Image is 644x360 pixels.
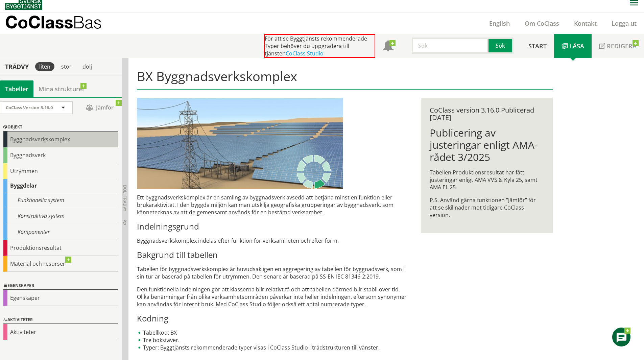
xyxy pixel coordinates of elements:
span: Redigera [607,42,637,50]
h3: Kodning [137,313,410,323]
li: Tre bokstäver. [137,336,410,344]
button: Sök [488,38,514,54]
div: Komponenter [3,224,118,240]
a: Start [521,34,554,58]
div: Byggdelar [3,179,118,192]
a: CoClass Studio [286,50,324,57]
input: Sök [412,38,488,54]
a: Läsa [554,34,592,58]
a: English [482,19,517,27]
span: Bas [73,12,102,32]
div: Byggnadsverkskomplex [3,131,118,147]
div: Aktiviteter [3,324,118,340]
div: Objekt [3,123,118,131]
h1: Publicering av justeringar enligt AMA-rådet 3/2025 [430,127,544,163]
span: Notifikationer [383,41,393,52]
div: liten [35,62,54,71]
a: Mina strukturer [33,80,90,97]
div: Konstruktiva system [3,208,118,224]
p: Tabellen för byggnadsverkskomplex är huvudsakligen en aggregering av tabellen för byggnadsverk, s... [137,265,410,280]
div: Funktionella system [3,192,118,208]
p: CoClass [5,18,102,26]
li: Typer: Byggtjänsts rekommenderade typer visas i CoClass Studio i trädstrukturen till vänster. [137,344,410,351]
div: Egenskaper [3,290,118,306]
span: Läsa [569,42,584,50]
img: Laddar [297,155,331,189]
img: 37641-solenergisiemensstor.jpg [137,98,343,189]
div: Produktionsresultat [3,240,118,256]
div: Aktiviteter [3,316,118,324]
a: CoClassBas [5,13,116,34]
h3: Bakgrund till tabellen [137,250,410,260]
span: CoClass Version 3.16.0 [6,104,53,111]
span: Start [528,42,547,50]
span: Dölj trädvy [122,185,128,211]
span: Jämför [79,102,120,114]
div: Byggnadsverk [3,147,118,163]
div: Trädvy [1,63,32,70]
a: Om CoClass [517,19,567,27]
div: Ett byggnadsverkskomplex är en samling av byggnadsverk avsedd att betjäna minst en funktion eller... [137,194,410,351]
p: Tabellen Produktionsresultat har fått justeringar enligt AMA VVS & Kyla 25, samt AMA EL 25. [430,169,544,191]
h1: BX Byggnadsverkskomplex [137,69,552,90]
p: Den funktionella indelningen gör att klasserna blir relativt få och att tabellen därmed blir stab... [137,286,410,308]
div: stor [57,62,76,71]
div: För att se Byggtjänsts rekommenderade Typer behöver du uppgradera till tjänsten [264,34,375,58]
p: P.S. Använd gärna funktionen ”Jämför” för att se skillnader mot tidigare CoClass version. [430,196,544,219]
li: Tabellkod: BX [137,329,410,336]
div: dölj [78,62,96,71]
div: CoClass version 3.16.0 Publicerad [DATE] [430,106,544,121]
h3: Indelningsgrund [137,221,410,232]
a: Logga ut [604,19,644,27]
a: Kontakt [567,19,604,27]
a: Redigera [592,34,644,58]
div: Utrymmen [3,163,118,179]
div: Material och resurser [3,256,118,272]
div: Egenskaper [3,282,118,290]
